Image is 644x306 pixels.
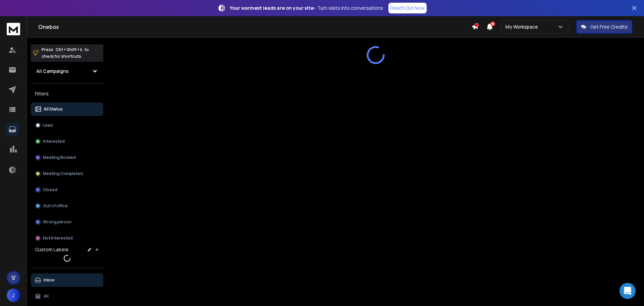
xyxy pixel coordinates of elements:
p: Wrong person [43,219,72,225]
p: Meeting Booked [43,155,76,160]
p: Meeting Completed [43,171,83,176]
p: Interested [43,139,65,144]
button: Not Interested [31,231,103,245]
p: Out of office [43,203,68,209]
button: Meeting Completed [31,167,103,180]
button: All Campaigns [31,64,103,78]
button: Inbox [31,273,103,287]
span: 50 [490,21,495,26]
p: Lead [43,123,53,128]
a: Reach Out Now [388,3,427,13]
button: Lead [31,119,103,132]
p: Not Interested [43,235,73,241]
button: J [7,289,20,302]
button: Wrong person [31,215,103,229]
h1: Onebox [38,23,472,31]
p: Reach Out Now [390,5,425,11]
h3: Filters [31,89,103,98]
div: Open Intercom Messenger [620,283,636,299]
p: Get Free Credits [590,24,628,30]
p: My Workspace [505,24,541,30]
button: Closed [31,183,103,196]
p: Press to check for shortcuts. [42,46,89,60]
button: All [31,290,103,303]
p: All Status [44,106,63,112]
button: Get Free Credits [576,20,632,34]
button: Meeting Booked [31,151,103,164]
h1: All Campaigns [36,68,69,75]
p: – Turn visits into conversations [230,5,383,11]
p: All [44,294,49,299]
img: logo [7,23,20,35]
p: Closed [43,187,57,192]
span: Ctrl + Shift + k [55,46,83,53]
button: All Status [31,102,103,116]
strong: Your warmest leads are on your site [230,5,314,11]
p: Inbox [44,277,55,283]
button: Interested [31,135,103,148]
h3: Custom Labels [35,246,68,253]
button: Out of office [31,199,103,213]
